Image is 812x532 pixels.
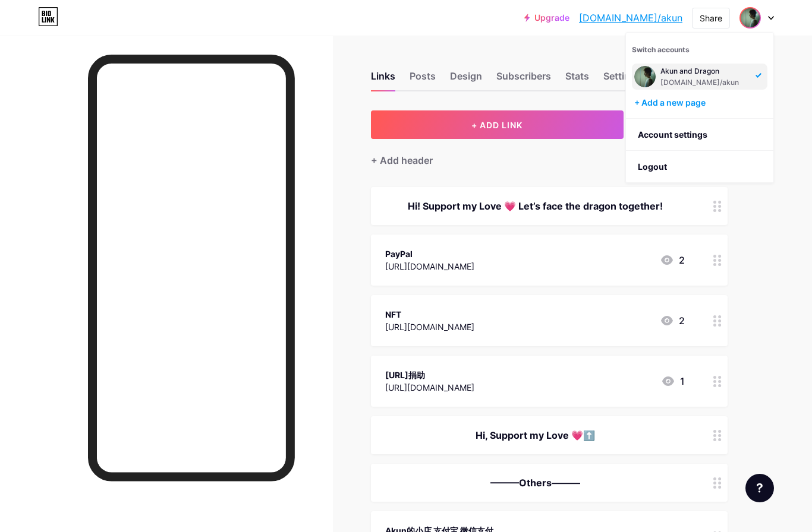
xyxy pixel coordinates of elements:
div: Design [450,69,482,90]
span: + ADD LINK [471,120,523,130]
button: + ADD LINK [371,110,624,139]
div: Settings [603,69,641,90]
div: Hi, Support my Love 💗⬆️ [385,428,685,442]
div: Akun and Dragon [660,66,748,76]
div: Posts [410,69,436,90]
a: [DOMAIN_NAME]/akun [579,11,682,25]
div: [URL][DOMAIN_NAME] [385,381,474,394]
div: Hi! Support my Love 💗 Let’s face the dragon together! [385,199,685,213]
div: + Add header [371,153,433,167]
a: Account settings [626,119,773,151]
li: Logout [626,151,773,183]
div: Stats [565,69,589,90]
div: Subscribers [496,69,551,90]
div: 2 [660,313,685,328]
div: ———Others——— [385,476,685,490]
div: [URL][DOMAIN_NAME] [385,321,474,333]
a: Upgrade [524,13,569,23]
img: dingkun [741,8,760,27]
div: 1 [661,374,685,388]
div: Links [371,69,395,90]
div: NFT [385,308,474,321]
div: [URL]捐助 [385,369,474,381]
div: [DOMAIN_NAME]/akun [660,78,748,87]
div: [URL][DOMAIN_NAME] [385,260,474,273]
span: Switch accounts [632,45,690,54]
img: dingkun [634,66,656,87]
div: PayPal [385,248,474,260]
div: + Add a new page [634,97,767,109]
div: 2 [660,253,685,267]
div: Share [700,12,722,24]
